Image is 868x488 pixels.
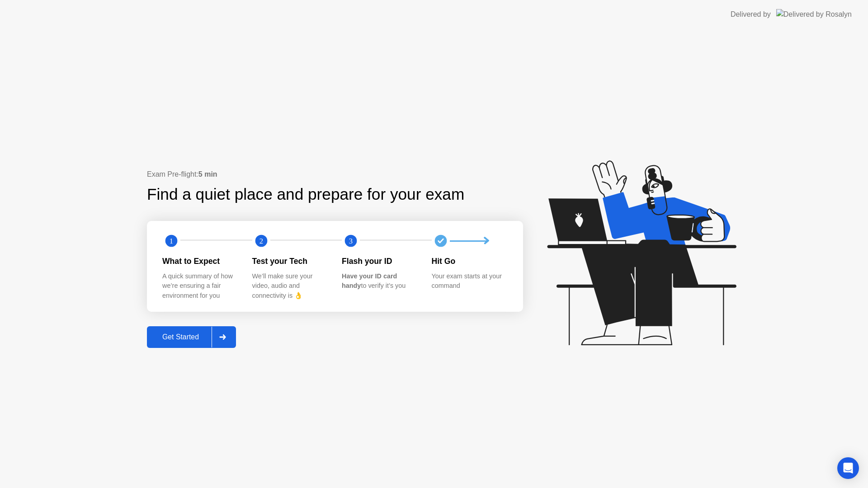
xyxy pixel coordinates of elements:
div: Exam Pre-flight: [147,169,523,180]
div: Open Intercom Messenger [837,457,859,479]
div: Hit Go [432,255,507,267]
b: Have your ID card handy [342,272,397,290]
div: Flash your ID [342,255,417,267]
div: to verify it’s you [342,272,417,291]
div: Get Started [150,333,212,341]
div: Delivered by [731,9,771,20]
div: What to Expect [162,255,238,267]
div: We’ll make sure your video, audio and connectivity is 👌 [252,272,328,301]
img: Delivered by Rosalyn [776,9,852,19]
text: 3 [349,237,353,245]
div: Test your Tech [252,255,328,267]
div: A quick summary of how we’re ensuring a fair environment for you [162,272,238,301]
button: Get Started [147,326,236,348]
b: 5 min [198,170,217,178]
text: 2 [259,237,263,245]
div: Your exam starts at your command [432,272,507,291]
text: 1 [170,237,173,245]
div: Find a quiet place and prepare for your exam [147,183,466,206]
